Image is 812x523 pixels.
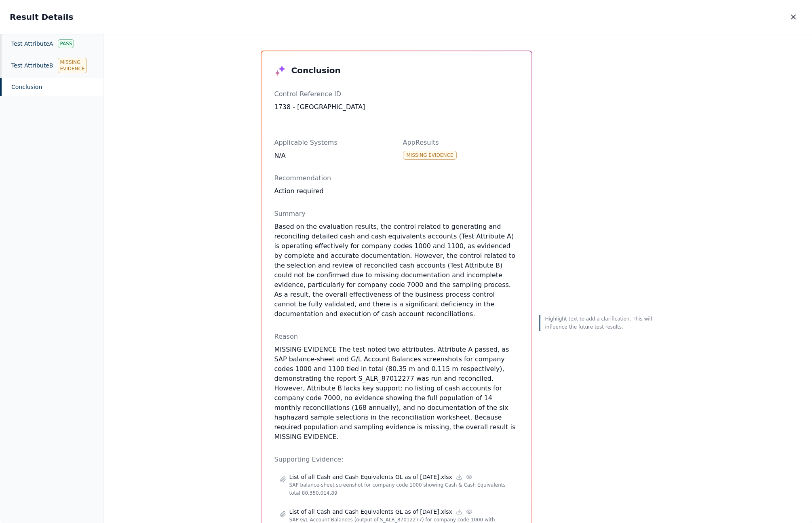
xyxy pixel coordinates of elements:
[274,89,390,99] p: Control Reference ID
[274,222,519,319] p: Based on the evaluation results, the control related to generating and reconciling detailed cash ...
[403,138,519,148] p: AppResults
[291,65,341,76] h3: Conclusion
[289,473,452,481] p: List of all Cash and Cash Equivalents GL as of [DATE].xlsx
[289,481,513,497] p: SAP balance-sheet screenshot for company code 1000 showing Cash & Cash Equivalents total 80,350,0...
[274,186,519,196] div: Action required
[274,345,519,442] p: MISSING EVIDENCE The test noted two attributes. Attribute A passed, as SAP balance-sheet and G/L ...
[274,151,390,160] div: N/A
[456,473,463,481] a: Download file
[58,39,74,48] div: Pass
[456,508,463,515] a: Download file
[274,173,519,183] p: Recommendation
[10,11,73,23] h2: Result Details
[274,138,390,148] p: Applicable Systems
[274,455,519,464] p: Supporting Evidence:
[274,332,519,342] p: Reason
[403,151,457,160] div: Missing Evidence
[58,58,86,73] div: Missing Evidence
[274,102,390,112] div: 1738 - [GEOGRAPHIC_DATA]
[274,209,519,219] p: Summary
[289,508,452,516] p: List of all Cash and Cash Equivalents GL as of [DATE].xlsx
[545,315,655,331] p: Highlight text to add a clarification. This will influence the future test results.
